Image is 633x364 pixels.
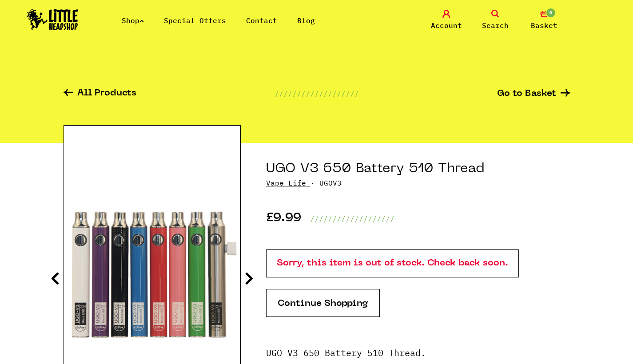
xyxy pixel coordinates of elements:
a: All Products [64,89,136,99]
a: Continue Shopping [266,289,380,317]
a: Shop [122,16,144,25]
p: · UGOV3 [266,178,570,188]
a: 0 Basket [522,10,566,31]
a: Vape Life [266,178,306,187]
span: 0 [545,8,556,18]
a: Search [473,10,518,31]
span: Search [482,20,509,31]
a: Go to Basket [497,89,570,99]
a: Special Offers [164,16,226,25]
p: /////////////////// [310,214,394,224]
img: Little Head Shop Logo [27,9,78,30]
p: £9.99 [266,214,301,224]
a: Contact [246,16,277,25]
h1: UGO V3 650 Battery 510 Thread [266,161,570,178]
p: /////////////////// [275,88,359,99]
a: Blog [297,16,315,25]
p: Sorry, this item is out of stock. Check back soon. [266,249,519,277]
span: Account [431,20,462,31]
span: Basket [531,20,557,31]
